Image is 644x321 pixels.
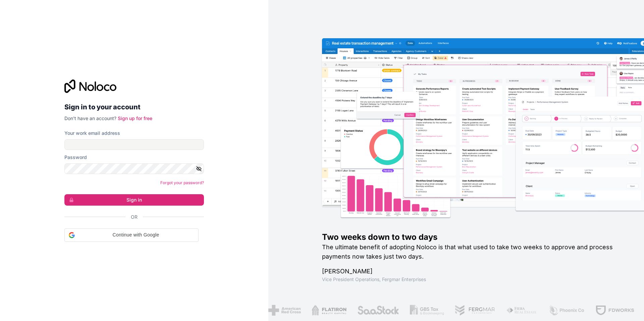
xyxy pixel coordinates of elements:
[77,231,194,238] span: Continue with Google
[356,305,398,316] img: /assets/saastock-C6Zbiodz.png
[64,115,116,121] span: Don't have an account?
[64,139,204,150] input: Email address
[453,305,494,316] img: /assets/fergmar-CudnrXN5.png
[131,214,138,220] span: Or
[64,101,204,113] h2: Sign in to your account
[64,154,87,161] label: Password
[118,115,152,121] a: Sign up for free
[64,194,204,206] button: Sign in
[547,305,584,316] img: /assets/phoenix-BREaitsQ.png
[322,267,623,276] h1: [PERSON_NAME]
[160,180,204,185] a: Forgot your password?
[322,243,623,261] h2: The ultimate benefit of adopting Noloco is that what used to take two weeks to approve and proces...
[64,228,199,242] div: Continue with Google
[409,305,443,316] img: /assets/gbstax-C-GtDUiK.png
[64,163,204,174] input: Password
[322,276,623,283] h1: Vice President Operations , Fergmar Enterprises
[594,305,633,316] img: /assets/fdworks-Bi04fVtw.png
[64,130,120,137] label: Your work email address
[322,232,623,243] h1: Two weeks down to two days
[311,305,345,316] img: /assets/flatiron-C8eUkumj.png
[267,305,300,316] img: /assets/american-red-cross-BAupjrZR.png
[505,305,537,316] img: /assets/fiera-fwj2N5v4.png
